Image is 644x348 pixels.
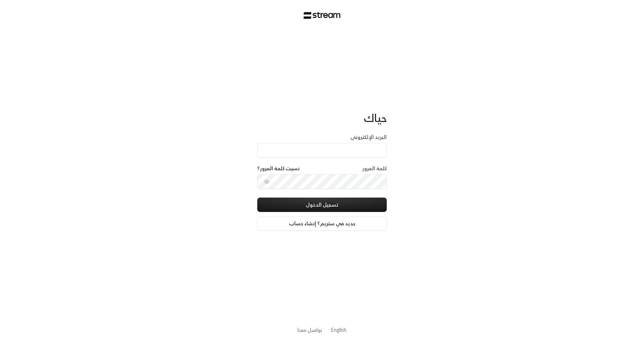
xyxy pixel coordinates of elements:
[350,134,387,141] label: البريد الإلكتروني
[257,216,387,231] a: جديد في ستريم؟ إنشاء حساب
[298,325,322,334] a: تواصل معنا
[261,176,272,187] button: toggle password visibility
[362,165,387,172] label: كلمة المرور
[364,108,387,127] span: حياك
[257,165,300,172] a: نسيت كلمة المرور؟
[298,326,322,334] button: تواصل معنا
[257,198,387,212] button: تسجيل الدخول
[331,323,346,336] a: English
[304,12,341,19] img: Stream Logo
